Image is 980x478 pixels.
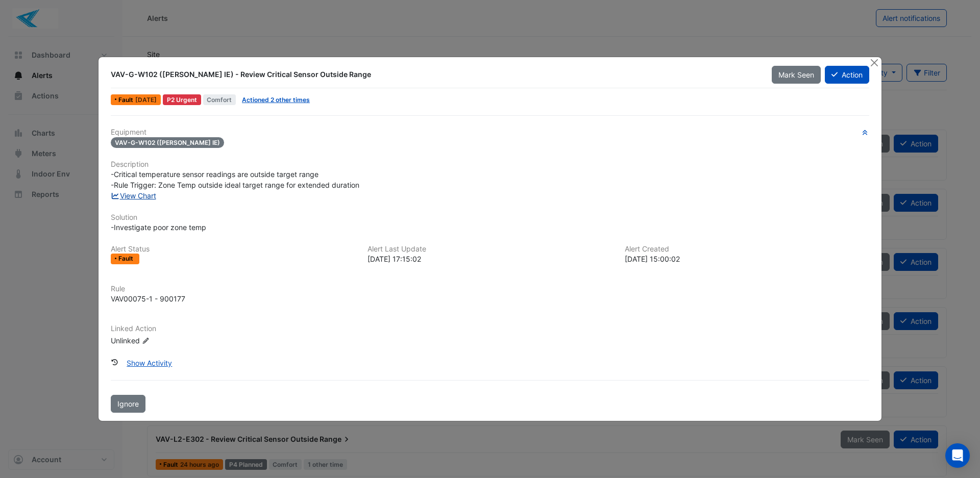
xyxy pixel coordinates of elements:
[111,245,355,254] h6: Alert Status
[203,94,236,105] span: Comfort
[111,223,206,232] span: -Investigate poor zone temp
[111,128,869,137] h6: Equipment
[111,191,156,200] a: View Chart
[242,96,310,104] a: Actioned 2 other times
[869,57,879,68] button: Close
[111,324,869,333] h6: Linked Action
[825,66,869,84] button: Action
[111,395,145,413] button: Ignore
[625,245,869,254] h6: Alert Created
[111,285,869,293] h6: Rule
[778,70,814,79] span: Mark Seen
[111,335,233,345] div: Unlinked
[118,256,135,262] span: Fault
[111,137,224,148] span: VAV-G-W102 ([PERSON_NAME] IE)
[367,254,612,264] div: [DATE] 17:15:02
[120,354,179,372] button: Show Activity
[772,66,821,84] button: Mark Seen
[163,94,201,105] div: P2 Urgent
[111,213,869,222] h6: Solution
[111,293,185,304] div: VAV00075-1 - 900177
[945,443,970,468] div: Open Intercom Messenger
[111,69,759,80] div: VAV-G-W102 ([PERSON_NAME] IE) - Review Critical Sensor Outside Range
[111,170,359,189] span: -Critical temperature sensor readings are outside target range -Rule Trigger: Zone Temp outside i...
[111,160,869,169] h6: Description
[135,96,157,104] span: Wed 06-Aug-2025 17:15 AWST
[367,245,612,254] h6: Alert Last Update
[142,337,150,344] fa-icon: Edit Linked Action
[625,254,869,264] div: [DATE] 15:00:02
[117,399,139,408] span: Ignore
[118,97,135,103] span: Fault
